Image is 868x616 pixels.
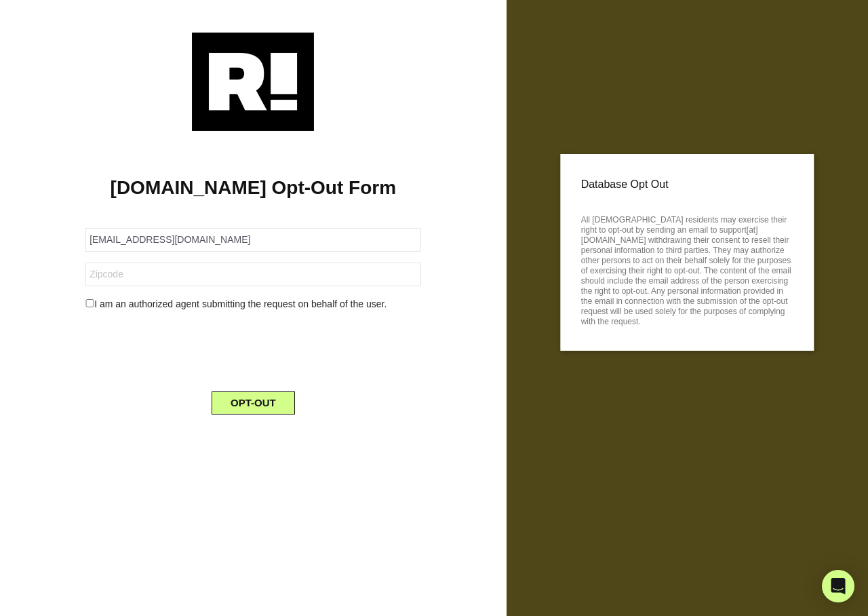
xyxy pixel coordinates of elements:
[212,391,295,415] button: OPT-OUT
[85,228,420,252] input: Email Address
[192,33,314,131] img: Retention.com
[85,263,420,286] input: Zipcode
[150,322,356,375] iframe: reCAPTCHA
[20,176,486,199] h1: [DOMAIN_NAME] Opt-Out Form
[75,297,431,311] div: I am an authorized agent submitting the request on behalf of the user.
[581,174,793,195] p: Database Opt Out
[581,211,793,327] p: All [DEMOGRAPHIC_DATA] residents may exercise their right to opt-out by sending an email to suppo...
[822,570,854,602] div: Open Intercom Messenger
